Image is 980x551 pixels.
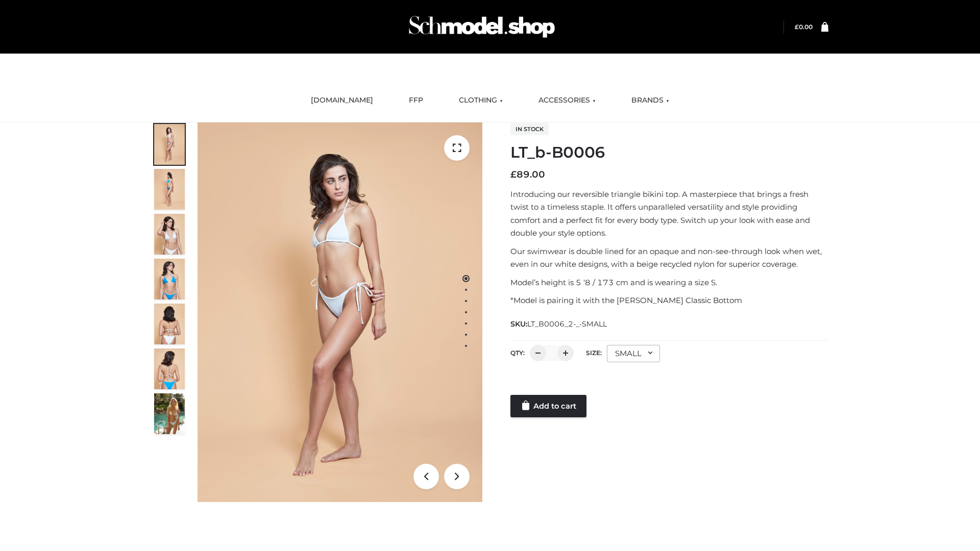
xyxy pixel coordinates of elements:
[510,169,517,180] span: £
[586,349,602,357] label: Size:
[303,89,381,112] a: [DOMAIN_NAME]
[795,23,813,31] bdi: 0.00
[154,169,185,210] img: ArielClassicBikiniTop_CloudNine_AzureSky_OW114ECO_2-scaled.jpg
[510,188,828,240] p: Introducing our reversible triangle bikini top. A masterpiece that brings a fresh twist to a time...
[510,276,828,289] p: Model’s height is 5 ‘8 / 173 cm and is wearing a size S.
[405,7,558,47] img: Schmodel Admin 964
[624,89,677,112] a: BRANDS
[527,319,607,329] span: LT_B0006_2-_-SMALL
[510,294,828,307] p: *Model is pairing it with the [PERSON_NAME] Classic Bottom
[154,259,185,299] img: ArielClassicBikiniTop_CloudNine_AzureSky_OW114ECO_4-scaled.jpg
[154,348,185,389] img: ArielClassicBikiniTop_CloudNine_AzureSky_OW114ECO_8-scaled.jpg
[198,122,482,502] img: ArielClassicBikiniTop_CloudNine_AzureSky_OW114ECO_1
[510,143,828,162] h1: LT_b-B0006
[795,23,799,31] span: £
[795,23,813,31] a: £0.00
[531,89,603,112] a: ACCESSORIES
[154,124,185,165] img: ArielClassicBikiniTop_CloudNine_AzureSky_OW114ECO_1-scaled.jpg
[510,245,828,271] p: Our swimwear is double lined for an opaque and non-see-through look when wet, even in our white d...
[607,345,660,362] div: SMALL
[401,89,431,112] a: FFP
[510,349,525,357] label: QTY:
[510,169,545,180] bdi: 89.00
[154,304,185,344] img: ArielClassicBikiniTop_CloudNine_AzureSky_OW114ECO_7-scaled.jpg
[510,395,586,417] a: Add to cart
[154,214,185,255] img: ArielClassicBikiniTop_CloudNine_AzureSky_OW114ECO_3-scaled.jpg
[510,318,608,330] span: SKU:
[451,89,510,112] a: CLOTHING
[510,123,549,135] span: In stock
[154,393,185,434] img: Arieltop_CloudNine_AzureSky2.jpg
